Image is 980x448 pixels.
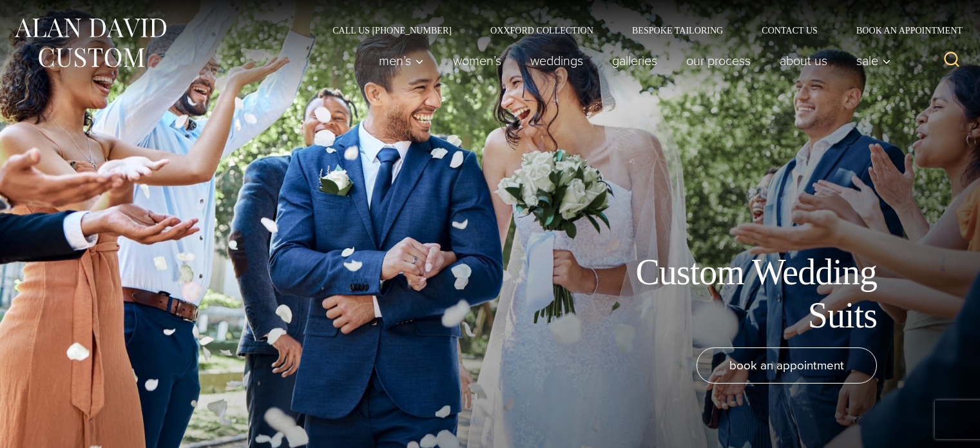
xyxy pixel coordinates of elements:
span: Men’s [379,54,424,67]
a: Contact Us [742,26,837,35]
a: Women’s [439,48,516,73]
span: Sale [856,54,891,67]
img: Alan David Custom [13,14,168,72]
a: About Us [765,48,842,73]
a: book an appointment [697,347,877,384]
a: Our Process [672,48,765,73]
a: Bespoke Tailoring [613,26,742,35]
a: weddings [516,48,598,73]
button: View Search Form [936,45,967,76]
a: Book an Appointment [837,26,967,35]
a: Galleries [598,48,672,73]
nav: Primary Navigation [365,48,898,73]
span: book an appointment [729,356,844,375]
h1: Custom Wedding Suits [587,251,877,337]
nav: Secondary Navigation [313,26,967,35]
a: Call Us [PHONE_NUMBER] [313,26,471,35]
a: Oxxford Collection [471,26,613,35]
